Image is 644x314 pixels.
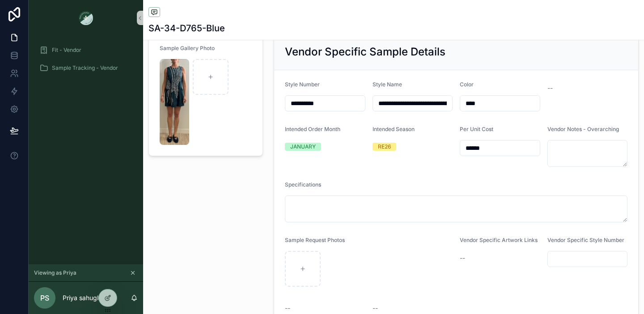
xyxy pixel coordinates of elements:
[290,143,316,151] div: JANUARY
[160,59,189,145] img: Screenshot-2025-08-21-at-5.08.10-PM.png
[285,45,445,59] h2: Vendor Specific Sample Details
[460,126,493,132] span: Per Unit Cost
[547,84,553,93] span: --
[285,81,320,88] span: Style Number
[79,11,93,25] img: App logo
[460,254,465,263] span: --
[373,81,402,88] span: Style Name
[547,237,624,243] span: Vendor Specific Style Number
[547,126,619,132] span: Vendor Notes - Overarching
[34,269,76,276] span: Viewing as Priya
[40,293,49,303] span: Ps
[460,237,538,243] span: Vendor Specific Artwork Links
[373,304,378,313] span: --
[285,304,290,313] span: --
[52,64,118,72] span: Sample Tracking - Vendor
[63,293,111,302] p: Priya sahuglobal
[29,36,143,88] div: scrollable content
[148,22,225,34] h1: SA-34-D765-Blue
[378,143,391,151] div: RE26
[373,126,415,132] span: Intended Season
[285,181,321,188] span: Specifications
[52,47,81,54] span: Fit - Vendor
[285,237,345,243] span: Sample Request Photos
[34,60,138,76] a: Sample Tracking - Vendor
[160,45,215,51] span: Sample Gallery Photo
[34,42,138,58] a: Fit - Vendor
[285,126,340,132] span: Intended Order Month
[460,81,474,88] span: Color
